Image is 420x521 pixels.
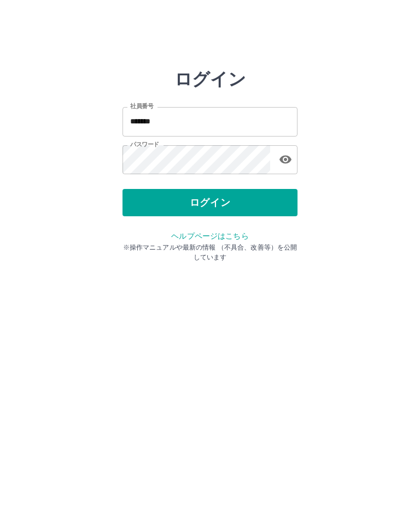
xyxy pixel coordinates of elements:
[122,189,297,216] button: ログイン
[171,232,248,240] a: ヘルプページはこちら
[130,140,159,149] label: パスワード
[122,242,297,262] p: ※操作マニュアルや最新の情報 （不具合、改善等）を公開しています
[174,69,246,90] h2: ログイン
[130,102,153,110] label: 社員番号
